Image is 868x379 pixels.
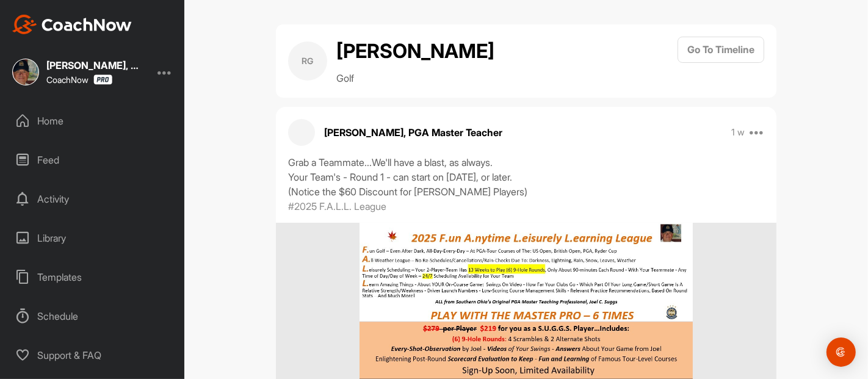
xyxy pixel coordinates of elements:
[7,223,179,253] div: Library
[678,37,764,63] button: Go To Timeline
[324,125,502,140] p: [PERSON_NAME], PGA Master Teacher
[7,262,179,292] div: Templates
[288,199,386,214] p: #2025 F.A.L.L. League
[12,15,132,34] img: CoachNow
[7,340,179,370] div: Support & FAQ
[12,59,39,85] img: square_6f22663c80ea9c74e238617ec5116298.jpg
[288,42,327,81] div: RG
[288,155,764,199] div: Grab a Teammate...We'll have a blast, as always. Your Team's - Round 1 - can start on [DATE], or ...
[46,60,144,70] div: [PERSON_NAME], PGA Master Teacher
[336,71,494,85] p: Golf
[7,301,179,331] div: Schedule
[7,184,179,214] div: Activity
[7,106,179,136] div: Home
[46,74,112,85] div: CoachNow
[732,126,745,139] p: 1 w
[7,145,179,175] div: Feed
[678,37,764,85] a: Go To Timeline
[826,337,856,367] div: Open Intercom Messenger
[336,37,494,66] h2: [PERSON_NAME]
[93,74,112,85] img: CoachNow Pro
